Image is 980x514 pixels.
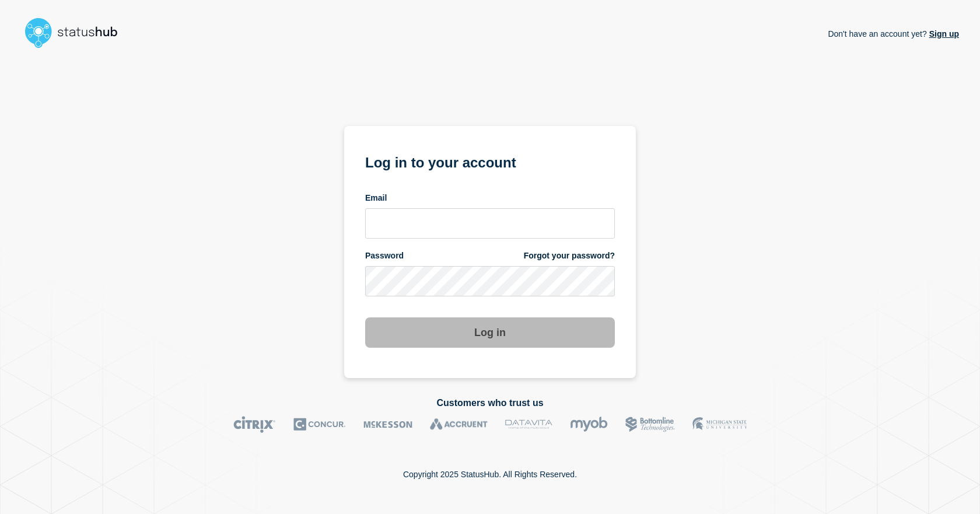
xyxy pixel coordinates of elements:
[524,250,615,261] a: Forgot your password?
[21,398,959,408] h2: Customers who trust us
[430,416,488,433] img: Accruent logo
[505,416,552,433] img: DataVita logo
[365,208,615,239] input: email input
[828,20,959,48] p: Don't have an account yet?
[365,193,387,204] span: Email
[365,250,404,261] span: Password
[21,14,132,51] img: StatusHub logo
[365,266,615,296] input: password input
[365,151,615,172] h1: Log in to your account
[927,29,959,39] a: Sign up
[365,317,615,348] button: Log in
[233,416,276,433] img: Citrix logo
[625,416,675,433] img: Bottomline logo
[293,416,346,433] img: Concur logo
[363,416,412,433] img: McKesson logo
[692,416,747,433] img: MSU logo
[403,470,577,479] p: Copyright 2025 StatusHub. All Rights Reserved.
[570,416,608,433] img: myob logo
